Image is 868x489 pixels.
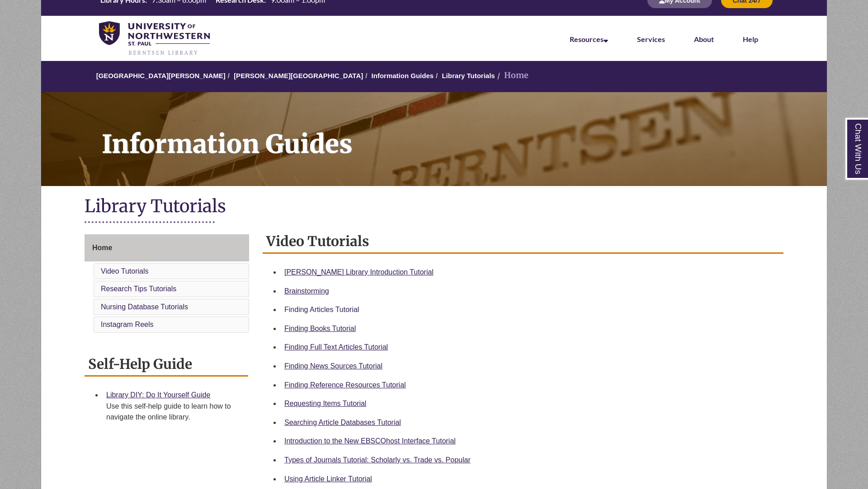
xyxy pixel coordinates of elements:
[694,35,714,43] a: About
[96,72,226,79] a: [GEOGRAPHIC_DATA][PERSON_NAME]
[570,35,608,43] a: Resources
[284,287,329,295] a: Brainstorming
[101,321,154,328] a: Instagram Reels
[442,72,495,79] a: Library Tutorials
[284,325,356,332] a: Finding Books Tutorial
[106,391,210,399] a: Library DIY: Do It Yourself Guide
[284,362,382,370] a: Finding News Sources Tutorial
[284,381,406,389] a: Finding Reference Resources Tutorial
[85,353,248,377] h2: Self-Help Guide
[92,244,112,251] span: Home
[101,267,149,275] a: Video Tutorials
[284,419,401,426] a: Searching Article Databases Tutorial
[284,437,456,445] a: Introduction to the New EBSCOhost Interface Tutorial
[263,230,783,254] h2: Video Tutorials
[372,72,434,79] a: Information Guides
[284,456,471,464] a: Types of Journals Tutorial: Scholarly vs. Trade vs. Popular
[101,285,176,293] a: Research Tips Tutorials
[234,72,363,79] a: [PERSON_NAME][GEOGRAPHIC_DATA]
[106,401,241,423] div: Use this self-help guide to learn how to navigate the online library.
[284,400,366,407] a: Requesting Items Tutorial
[284,268,434,276] a: [PERSON_NAME] Library Introduction Tutorial
[101,303,188,311] a: Nursing Database Tutorials
[743,35,758,43] a: Help
[284,306,359,313] a: Finding Articles Tutorial
[41,92,827,186] a: Information Guides
[85,195,783,219] h1: Library Tutorials
[284,343,388,351] a: Finding Full Text Articles Tutorial
[495,69,528,82] li: Home
[284,475,372,483] a: Using Article Linker Tutorial
[85,234,249,261] a: Home
[99,21,210,56] img: UNWSP Library Logo
[92,92,827,174] h1: Information Guides
[85,234,249,335] div: Guide Page Menu
[637,35,665,43] a: Services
